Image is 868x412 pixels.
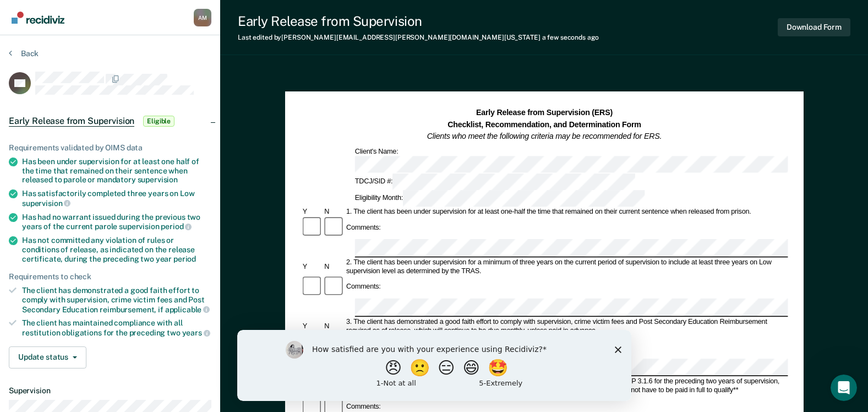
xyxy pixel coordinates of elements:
[238,34,599,41] div: Last edited by [PERSON_NAME][EMAIL_ADDRESS][PERSON_NAME][DOMAIN_NAME][US_STATE]
[301,322,323,331] div: Y
[22,157,211,185] div: Has been under supervision for at least one half of the time that remained on their sentence when...
[238,13,599,29] div: Early Release from Supervision
[12,12,64,24] img: Recidiviz
[22,199,70,208] span: supervision
[9,48,39,58] button: Back
[9,116,134,127] span: Early Release from Supervision
[323,263,345,272] div: N
[301,207,323,216] div: Y
[161,222,192,231] span: period
[427,132,661,140] em: Clients who meet the following criteria may be recommended for ERS.
[194,9,211,26] div: A M
[345,207,788,216] div: 1. The client has been under supervision for at least one-half the time that remained on their cu...
[237,330,631,401] iframe: Survey by Kim from Recidiviz
[22,286,211,314] div: The client has demonstrated a good faith effort to comply with supervision, crime victim fees and...
[9,272,211,281] div: Requirements to check
[143,116,174,127] span: Eligible
[447,120,641,129] strong: Checklist, Recommendation, and Determination Form
[476,108,613,117] strong: Early Release from Supervision (ERS)
[194,9,211,26] button: Profile dropdown button
[778,18,850,36] button: Download Form
[301,263,323,272] div: Y
[9,346,86,368] button: Update status
[165,305,210,314] span: applicable
[323,322,345,331] div: N
[138,175,178,184] span: supervision
[345,283,383,292] div: Comments:
[353,173,636,189] div: TDCJ/SID #:
[831,375,857,401] iframe: Intercom live chat
[345,402,383,411] div: Comments:
[542,34,599,41] span: a few seconds ago
[182,328,210,337] span: years
[323,207,345,216] div: N
[22,318,211,337] div: The client has maintained compliance with all restitution obligations for the preceding two
[22,189,211,208] div: Has satisfactorily completed three years on Low
[173,254,196,263] span: period
[345,318,788,335] div: 3. The client has demonstrated a good faith effort to comply with supervision, crime victim fees ...
[353,190,647,207] div: Eligibility Month:
[22,236,211,263] div: Has not committed any violation of rules or conditions of release, as indicated on the release ce...
[22,213,211,231] div: Has had no warrant issued during the previous two years of the current parole supervision
[345,258,788,276] div: 2. The client has been under supervision for a minimum of three years on the current period of su...
[9,386,211,395] dt: Supervision
[345,223,383,232] div: Comments:
[345,377,788,395] div: 4. The client has maintained compliance with all restitution obligations in accordance with PD/PO...
[9,143,211,153] div: Requirements validated by OIMS data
